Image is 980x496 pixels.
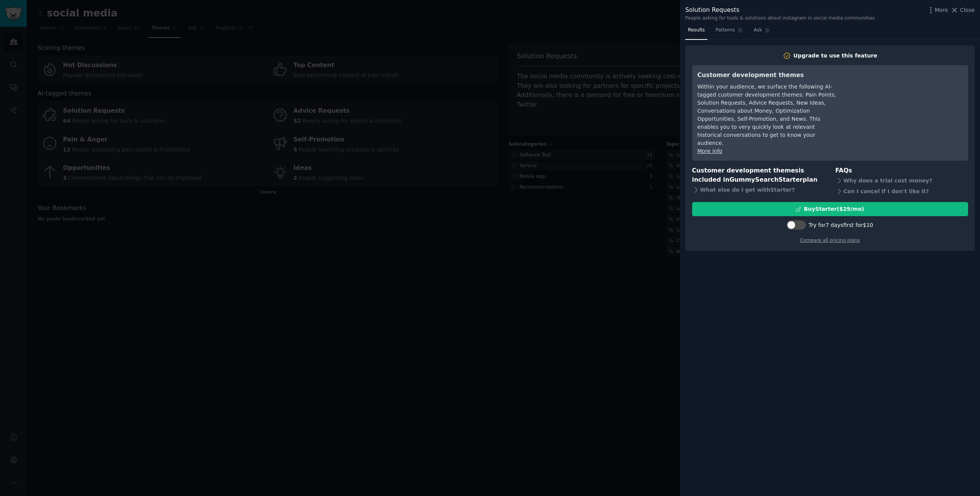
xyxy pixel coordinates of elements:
div: People asking for tools & solutions about instagram in social media communities [685,15,875,22]
div: Solution Requests [685,5,875,15]
div: Within your audience, we surface the following AI-tagged customer development themes: Pain Points... [697,83,837,147]
h3: Customer development themes is included in plan [692,166,825,185]
span: Patterns [715,27,735,34]
div: Upgrade to use this feature [794,52,877,60]
h3: FAQs [835,166,968,176]
iframe: YouTube video player [848,71,963,128]
span: Close [960,6,975,14]
span: GummySearch Starter [729,176,802,183]
a: More info [697,148,722,154]
a: Results [685,24,707,40]
div: What else do I get with Starter ? [692,185,825,195]
h3: Customer development themes [697,71,837,80]
div: Buy Starter ($ 29 /mo ) [804,205,864,213]
a: Ask [751,24,773,40]
button: Close [951,6,975,14]
button: BuyStarter($29/mo) [692,202,968,216]
button: More [927,6,948,14]
a: Compare all pricing plans [800,238,860,243]
div: Try for 7 days first for $10 [808,221,873,229]
span: Ask [754,27,762,34]
div: Can I cancel if I don't like it? [835,186,968,197]
a: Patterns [713,24,745,40]
span: More [935,6,948,14]
span: Results [688,27,705,34]
div: Why does a trial cost money? [835,175,968,186]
